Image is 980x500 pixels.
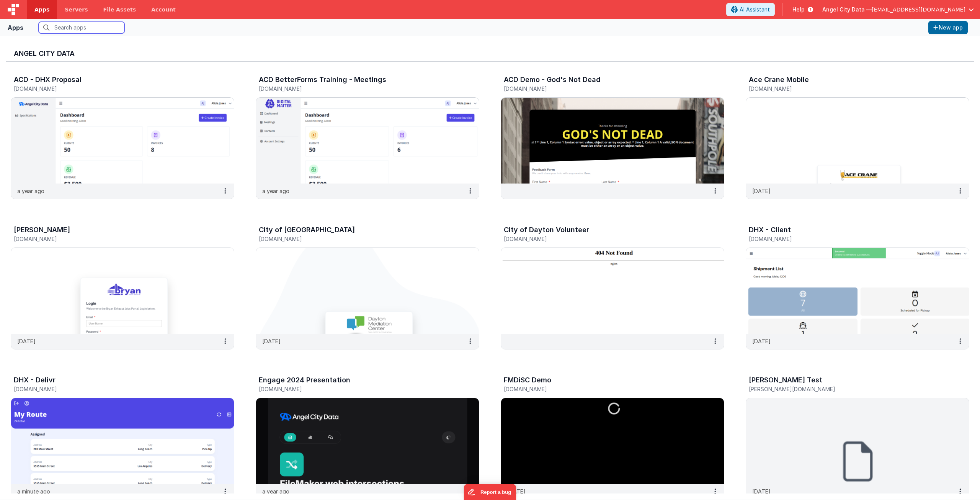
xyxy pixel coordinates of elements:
span: File Assets [103,6,136,13]
button: Angel City Data — [EMAIL_ADDRESS][DOMAIN_NAME] [822,6,974,13]
input: Search apps [39,22,124,33]
p: [DATE] [262,337,281,345]
p: [DATE] [17,337,36,345]
h3: Angel City Data [14,50,966,57]
h3: City of [GEOGRAPHIC_DATA] [259,226,355,234]
h5: [DOMAIN_NAME] [504,386,705,392]
p: [DATE] [507,487,526,495]
p: a minute ago [17,487,50,495]
h3: City of Dayton Volunteer [504,226,589,234]
h5: [DOMAIN_NAME] [14,86,215,92]
h5: [DOMAIN_NAME] [749,86,950,92]
h5: [DOMAIN_NAME] [259,86,460,92]
span: Apps [34,6,49,13]
button: New app [928,21,968,34]
h3: [PERSON_NAME] [14,226,70,234]
p: [DATE] [752,487,771,495]
h5: [DOMAIN_NAME] [259,386,460,392]
div: Apps [8,23,23,32]
p: a year ago [17,187,44,195]
h5: [DOMAIN_NAME] [504,86,705,92]
p: [DATE] [752,337,771,345]
span: Servers [65,6,88,13]
h5: [DOMAIN_NAME] [259,236,460,242]
p: a year ago [262,187,289,195]
h5: [DOMAIN_NAME] [504,236,705,242]
h3: ACD - DHX Proposal [14,76,82,84]
h3: Ace Crane Mobile [749,76,809,84]
span: [EMAIL_ADDRESS][DOMAIN_NAME] [872,6,965,13]
h5: [DOMAIN_NAME] [14,236,215,242]
span: AI Assistant [740,6,770,13]
h5: [PERSON_NAME][DOMAIN_NAME] [749,386,950,392]
h5: [DOMAIN_NAME] [14,386,215,392]
span: Angel City Data — [822,6,872,13]
h3: DHX - Client [749,226,791,234]
h3: Engage 2024 Presentation [259,376,350,384]
p: [DATE] [752,187,771,195]
h3: FMDiSC Demo [504,376,551,384]
span: Help [792,6,805,13]
h3: ACD Demo - God's Not Dead [504,76,601,84]
h3: ACD BetterForms Training - Meetings [259,76,386,84]
p: a year ago [262,487,289,495]
h5: [DOMAIN_NAME] [749,236,950,242]
h3: [PERSON_NAME] Test [749,376,822,384]
h3: DHX - Delivr [14,376,56,384]
button: AI Assistant [726,3,775,16]
iframe: Marker.io feedback button [464,484,516,500]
